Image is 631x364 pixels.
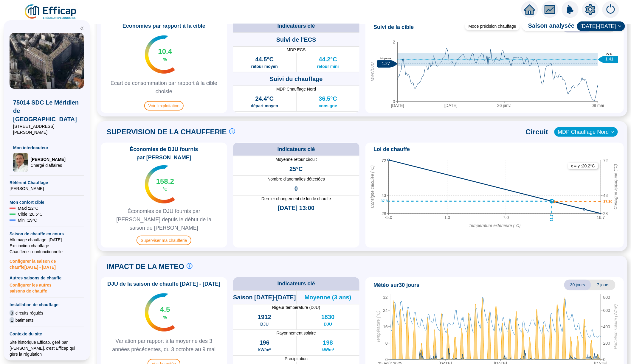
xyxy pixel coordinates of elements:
[597,215,605,220] tspan: 16.7
[233,305,359,311] span: Rigeur température (DJU)
[276,35,316,44] span: Suivi de l'ECS
[233,330,359,336] span: Rayonnement solaire
[558,127,614,136] span: MDP Chauffage Nord
[13,123,80,135] span: [STREET_ADDRESS][PERSON_NAME]
[603,193,608,198] tspan: 43
[233,356,359,362] span: Précipitation
[187,263,193,269] span: info-circle
[277,22,315,30] span: Indicateurs clé
[605,57,613,62] text: 1.41
[10,231,84,237] span: Saison de chauffe en cours
[10,180,84,186] span: Référent Chauffage
[613,164,618,210] tspan: Consigne appliquée (°C)
[522,21,575,31] span: Saison analysée
[603,211,608,216] tspan: 28
[550,214,554,222] text: 11.7
[317,63,339,69] span: retour mini
[383,308,388,313] tspan: 24
[15,317,34,323] span: batiments
[160,305,170,314] span: 4.5
[10,237,84,243] span: Allumage chauffage : [DATE]
[289,165,303,173] span: 25°C
[383,295,388,300] tspan: 32
[163,186,168,192] span: °C
[393,40,395,44] tspan: 2
[321,313,335,321] span: 1830
[382,193,386,198] tspan: 43
[10,199,84,205] span: Mon confort cible
[370,62,374,81] tspan: MWh/DJU
[13,98,80,123] span: 75014 SDC Le Méridien de [GEOGRAPHIC_DATA]
[255,94,274,103] span: 24.4°C
[10,339,84,357] div: Site historique Efficap, géré par [PERSON_NAME], c'est Efficap qui gère la régulation
[376,311,380,343] tspan: Température (°C)
[370,166,374,208] tspan: Consigne calculée (°C)
[258,347,271,353] span: kW/m²
[158,47,172,56] span: 10.4
[233,196,359,202] span: Dernier changement de loi de chauffe
[10,249,84,255] span: Chaufferie : non fonctionnelle
[15,310,43,316] span: circuits régulés
[144,101,184,111] span: Voir l'exploitation
[10,275,84,281] span: Autres saisons de chauffe
[526,127,548,137] span: Circuit
[80,26,84,30] span: double-left
[444,103,458,108] tspan: [DATE]
[10,243,84,249] span: Exctinction chauffage : --
[603,200,612,204] text: 37.30
[10,310,14,316] span: 3
[382,211,386,216] tspan: 28
[233,47,359,53] span: MDP ECS
[30,162,65,168] span: Chargé d'affaires
[251,103,278,109] span: départ moyen
[145,293,175,332] img: indicateur températures
[18,217,37,223] span: Mini : 19 °C
[251,63,277,69] span: retour moyen
[163,314,167,320] span: %
[564,280,591,290] span: 30 jours
[385,357,388,362] tspan: 0
[233,293,296,302] span: Saison [DATE]-[DATE]
[13,145,80,151] span: Mon interlocuteur
[104,280,224,288] span: DJU de la saison de chauffe [DATE] - [DATE]
[319,55,337,63] span: 44.2°C
[603,158,608,163] tspan: 72
[258,313,271,321] span: 1912
[260,321,269,327] span: DJU
[524,4,535,15] span: home
[374,23,414,31] span: Suivi de la cible
[319,94,337,103] span: 36.5°C
[277,280,315,288] span: Indicateurs clé
[137,236,191,245] span: Superviser ma chaufferie
[24,4,78,20] img: efficap energie logo
[10,186,84,192] span: [PERSON_NAME]
[603,295,610,300] tspan: 800
[382,61,390,66] text: 1.27
[30,156,65,162] span: [PERSON_NAME]
[255,55,274,63] span: 44.5°C
[323,339,333,347] span: 198
[278,204,314,212] span: [DATE] 13:00
[465,22,520,30] div: Mode précision chauffage
[603,357,606,362] tspan: 0
[383,324,388,329] tspan: 16
[444,215,450,220] tspan: 1.0
[503,215,509,220] tspan: 7.0
[305,293,351,302] span: Moyenne (3 ans)
[103,145,225,162] span: Économies de DJU fournis par [PERSON_NAME]
[18,211,43,217] span: Cible : 20.5 °C
[145,165,175,203] img: indicateur températures
[469,223,521,228] tspan: Température extérieure (°C)
[18,205,38,211] span: Maxi : 22 °C
[581,22,621,31] span: 2024-2025
[385,341,388,346] tspan: 8
[603,308,610,313] tspan: 600
[145,35,175,74] img: indicateur températures
[611,130,615,134] span: down
[374,281,420,289] span: Météo sur 30 jours
[562,1,579,18] img: alerts
[602,1,619,18] img: alerts
[119,22,209,30] span: Economies par rapport à la cible
[606,53,613,56] text: Cible
[381,199,388,203] text: 37.8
